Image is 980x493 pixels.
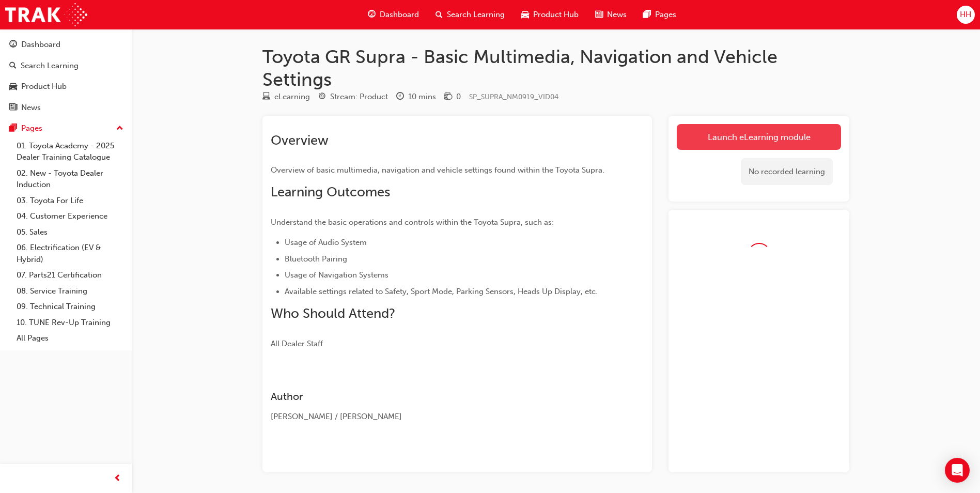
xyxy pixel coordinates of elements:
[271,305,395,321] span: Who Should Attend?
[12,138,128,165] a: 01. Toyota Academy - 2025 Dealer Training Catalogue
[435,8,443,21] span: search-icon
[4,98,128,117] a: News
[655,9,676,21] span: Pages
[595,8,603,21] span: news-icon
[21,39,60,51] div: Dashboard
[271,411,606,423] div: [PERSON_NAME] / [PERSON_NAME]
[12,165,128,193] a: 02. New - Toyota Dealer Induction
[114,472,121,485] span: prev-icon
[4,35,128,54] a: Dashboard
[9,61,17,71] span: search-icon
[9,124,17,133] span: pages-icon
[12,315,128,331] a: 10. TUNE Rev-Up Training
[271,218,554,227] span: Understand the basic operations and controls within the Toyota Supra, such as:
[285,287,598,296] span: Available settings related to Safety, Sport Mode, Parking Sensors, Heads Up Display, etc.
[533,9,579,21] span: Product Hub
[12,208,128,224] a: 04. Customer Experience
[447,9,505,21] span: Search Learning
[368,8,376,21] span: guage-icon
[427,4,513,25] a: search-iconSearch Learning
[12,224,128,240] a: 05. Sales
[12,267,128,283] a: 07. Parts21 Certification
[643,8,651,21] span: pages-icon
[21,81,67,93] div: Product Hub
[271,184,390,200] span: Learning Outcomes
[408,91,436,103] div: 10 mins
[9,82,17,91] span: car-icon
[21,122,42,134] div: Pages
[116,122,123,135] span: up-icon
[9,40,17,50] span: guage-icon
[9,103,17,113] span: news-icon
[960,9,971,21] span: HH
[271,132,329,148] span: Overview
[4,33,128,119] button: DashboardSearch LearningProduct HubNews
[677,124,841,150] a: Launch eLearning module
[444,93,452,102] span: money-icon
[741,158,833,186] div: No recorded learning
[12,283,128,299] a: 08. Service Training
[262,90,310,103] div: Type
[396,90,436,103] div: Duration
[360,4,427,25] a: guage-iconDashboard
[513,4,587,25] a: car-iconProduct Hub
[12,193,128,209] a: 03. Toyota For Life
[271,339,323,348] span: All Dealer Staff
[274,91,310,103] div: eLearning
[12,240,128,267] a: 06. Electrification (EV & Hybrid)
[396,93,404,102] span: clock-icon
[456,91,461,103] div: 0
[4,119,128,138] button: Pages
[635,4,685,25] a: pages-iconPages
[587,4,635,25] a: news-iconNews
[521,8,529,21] span: car-icon
[12,330,128,346] a: All Pages
[957,6,975,24] button: HH
[380,9,419,21] span: Dashboard
[21,60,79,72] div: Search Learning
[607,9,627,21] span: News
[271,165,604,175] span: Overview of basic multimedia, navigation and vehicle settings found within the Toyota Supra.
[318,93,326,102] span: target-icon
[4,56,128,75] a: Search Learning
[5,3,87,26] img: Trak
[318,90,388,103] div: Stream
[945,458,970,483] div: Open Intercom Messenger
[469,93,558,101] span: Learning resource code
[285,270,388,280] span: Usage of Navigation Systems
[330,91,388,103] div: Stream: Product
[285,238,367,247] span: Usage of Audio System
[262,93,270,102] span: learningResourceType_ELEARNING-icon
[12,299,128,315] a: 09. Technical Training
[271,391,606,403] h3: Author
[444,90,461,103] div: Price
[21,102,41,114] div: News
[262,45,849,90] h1: Toyota GR Supra - Basic Multimedia, Navigation and Vehicle Settings
[285,254,347,264] span: Bluetooth Pairing
[4,77,128,96] a: Product Hub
